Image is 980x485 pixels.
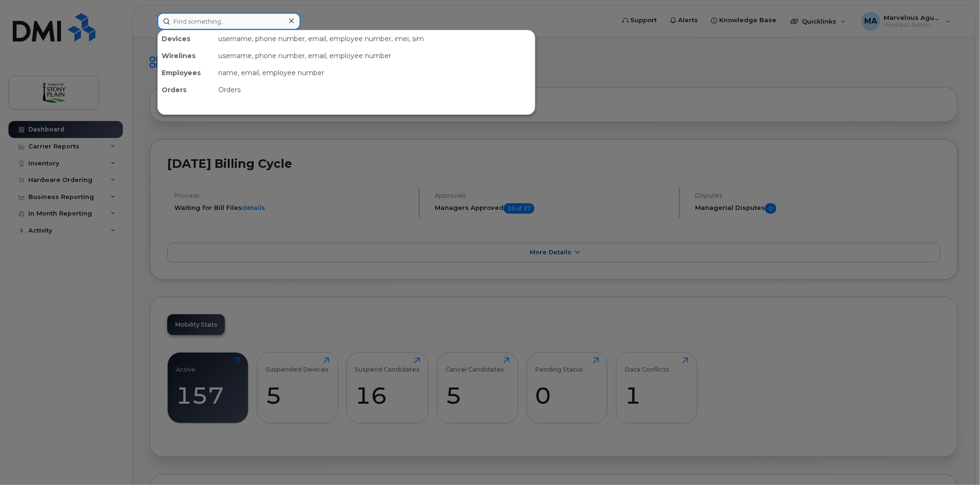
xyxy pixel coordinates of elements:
div: Devices [158,30,215,47]
div: Wirelines [158,47,215,64]
div: name, email, employee number [215,64,535,81]
div: Orders [215,81,535,98]
div: username, phone number, email, employee number, imei, sim [215,30,535,47]
div: Orders [158,81,215,98]
div: Employees [158,64,215,81]
div: username, phone number, email, employee number [215,47,535,64]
